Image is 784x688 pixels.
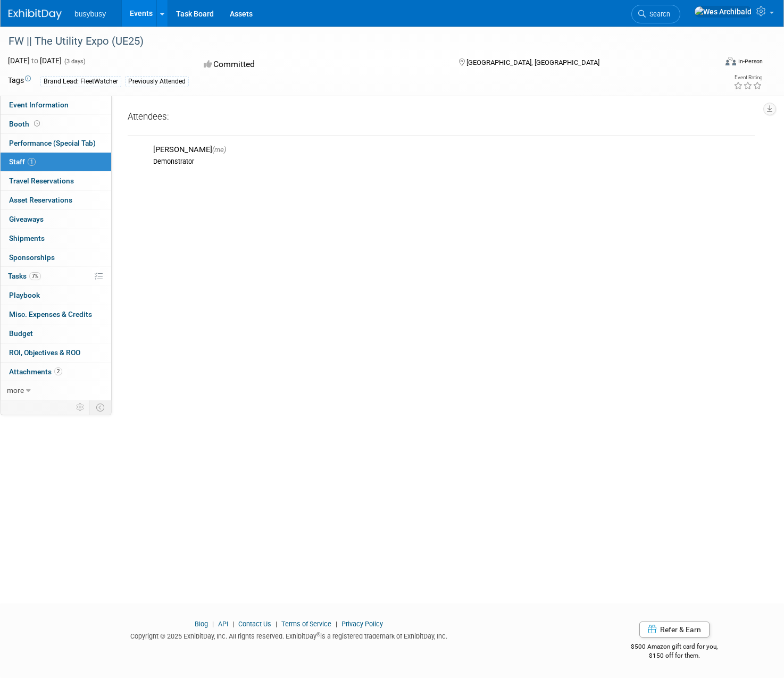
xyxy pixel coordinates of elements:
[1,172,111,190] a: Travel Reservations
[1,153,111,171] a: Staff1
[29,272,41,280] span: 7%
[8,56,62,65] span: [DATE] [DATE]
[212,146,226,154] span: (me)
[153,145,750,155] div: [PERSON_NAME]
[9,100,69,109] span: Event Information
[9,157,36,166] span: Staff
[1,324,111,343] a: Budget
[281,620,331,628] a: Terms of Service
[341,620,383,628] a: Privacy Policy
[8,272,41,280] span: Tasks
[210,620,216,628] span: |
[738,57,763,65] div: In-Person
[9,215,44,223] span: Giveaways
[9,120,42,128] span: Booth
[71,400,90,414] td: Personalize Event Tab Strip
[586,651,763,660] div: $150 off for them.
[9,234,45,242] span: Shipments
[40,76,121,87] div: Brand Lead: FleetWatcher
[725,57,736,65] img: Format-Inperson.png
[466,58,599,66] span: [GEOGRAPHIC_DATA], [GEOGRAPHIC_DATA]
[9,291,40,299] span: Playbook
[1,191,111,209] a: Asset Reservations
[1,381,111,400] a: more
[9,139,96,147] span: Performance (Special Tab)
[7,386,24,395] span: more
[54,367,62,375] span: 2
[238,620,271,628] a: Contact Us
[586,635,763,660] div: $500 Amazon gift card for you,
[650,55,763,71] div: Event Format
[74,10,106,18] span: busybusy
[5,32,698,51] div: FW || The Utility Expo (UE25)
[9,196,72,204] span: Asset Reservations
[273,620,280,628] span: |
[8,75,31,87] td: Tags
[9,310,92,318] span: Misc. Expenses & Credits
[128,111,755,124] div: Attendees:
[1,229,111,248] a: Shipments
[32,120,42,128] span: Booth not reserved yet
[30,56,40,65] span: to
[230,620,237,628] span: |
[9,9,62,20] img: ExhibitDay
[316,632,320,637] sup: ®
[1,248,111,267] a: Sponsorships
[646,10,670,18] span: Search
[125,76,189,87] div: Previously Attended
[9,253,55,262] span: Sponsorships
[63,58,86,65] span: (3 days)
[1,286,111,305] a: Playbook
[9,367,62,376] span: Attachments
[9,177,74,185] span: Travel Reservations
[631,5,680,23] a: Search
[333,620,340,628] span: |
[1,267,111,286] a: Tasks7%
[1,96,111,114] a: Event Information
[90,400,112,414] td: Toggle Event Tabs
[153,157,750,166] div: Demonstrator
[733,75,762,80] div: Event Rating
[8,629,570,641] div: Copyright © 2025 ExhibitDay, Inc. All rights reserved. ExhibitDay is a registered trademark of Ex...
[9,348,80,357] span: ROI, Objectives & ROO
[1,305,111,324] a: Misc. Expenses & Credits
[195,620,208,628] a: Blog
[1,210,111,229] a: Giveaways
[1,115,111,133] a: Booth
[28,158,36,166] span: 1
[9,329,33,338] span: Budget
[1,363,111,381] a: Attachments2
[1,343,111,362] a: ROI, Objectives & ROO
[201,55,441,74] div: Committed
[1,134,111,153] a: Performance (Special Tab)
[218,620,228,628] a: API
[639,622,710,637] a: Refer & Earn
[694,6,752,18] img: Wes Archibald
